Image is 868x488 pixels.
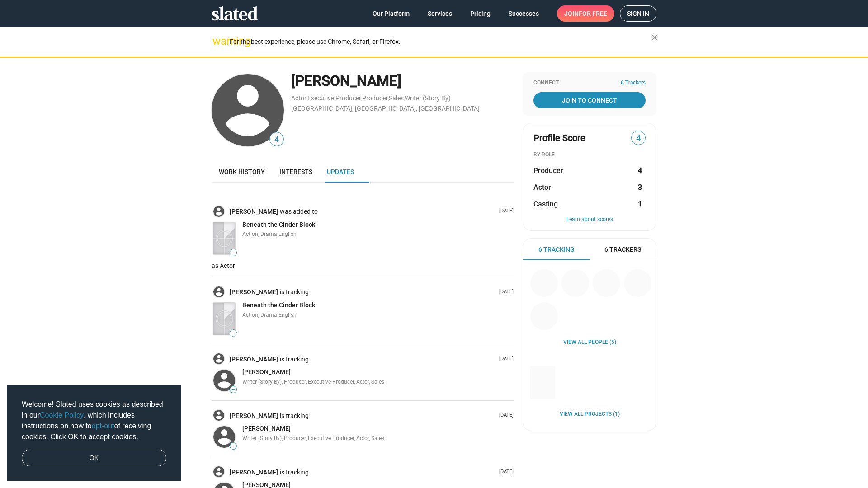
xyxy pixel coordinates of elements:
p: [DATE] [495,469,514,475]
div: [PERSON_NAME] [291,71,514,91]
p: [DATE] [495,208,514,215]
div: Connect [533,80,646,87]
span: is tracking [280,468,311,477]
a: Beneath the Cinder Block [242,221,315,229]
p: as Actor [212,262,514,270]
span: , [307,96,307,101]
a: [PERSON_NAME] [230,468,280,477]
a: View all People (5) [563,339,616,346]
span: Join [564,5,607,22]
span: [PERSON_NAME] [242,425,291,432]
a: View all Projects (1) [560,411,620,418]
a: Joinfor free [557,5,614,22]
div: BY ROLE [533,151,646,159]
a: [PERSON_NAME] [230,207,280,216]
a: [PERSON_NAME] [230,412,280,420]
span: Beneath the Cinder Block [242,301,315,309]
p: [DATE] [495,289,514,296]
a: dismiss cookie message [22,450,166,467]
span: 6 Trackers [621,80,646,87]
span: Interests [279,168,312,175]
a: Sales [389,94,404,102]
a: Our Platform [365,5,417,22]
a: Pricing [463,5,498,22]
a: [PERSON_NAME] [230,355,280,364]
p: [DATE] [495,356,514,362]
a: Producer [362,94,388,102]
span: Producer [533,166,563,175]
div: For the best experience, please use Chrome, Safari, or Firefox. [230,36,651,48]
span: is tracking [280,288,311,296]
span: Writer (Story By), Producer, Executive Producer, Actor, Sales [242,435,384,441]
mat-icon: warning [212,36,223,47]
span: , [404,96,405,101]
span: Action, Drama [242,231,277,237]
a: Updates [320,161,361,183]
a: Work history [212,161,272,183]
span: , [388,96,389,101]
span: Casting [533,199,558,209]
div: cookieconsent [7,385,181,481]
span: is tracking [280,355,311,364]
span: | [277,312,278,318]
span: Welcome! Slated uses cookies as described in our , which includes instructions on how to of recei... [22,399,166,442]
span: Our Platform [373,5,410,22]
strong: 1 [638,199,642,209]
span: is tracking [280,412,311,420]
a: [PERSON_NAME] [242,424,291,433]
span: 4 [632,132,645,145]
span: Successes [509,5,539,22]
span: — [230,331,236,336]
span: Action, Drama [242,312,277,318]
strong: 3 [638,183,642,192]
a: Join To Connect [533,92,646,108]
a: [GEOGRAPHIC_DATA], [GEOGRAPHIC_DATA], [GEOGRAPHIC_DATA] [291,105,480,112]
a: Actor [291,94,307,102]
span: 6 Tracking [538,245,575,254]
span: 4 [270,134,283,146]
span: Work history [219,168,265,175]
strong: 4 [638,166,642,175]
a: [PERSON_NAME] [242,368,291,376]
a: Beneath the Cinder Block [242,301,315,310]
p: [DATE] [495,412,514,419]
a: Executive Producer [307,94,361,102]
a: opt-out [92,422,114,430]
span: Profile Score [533,132,585,144]
a: Services [420,5,459,22]
span: Writer (Story By), Producer, Executive Producer, Actor, Sales [242,379,384,385]
span: , [361,96,362,101]
span: [PERSON_NAME] [242,368,291,375]
span: — [230,444,236,449]
span: Services [428,5,452,22]
a: Cookie Policy [40,411,84,419]
span: Join To Connect [535,92,644,108]
span: for free [579,5,607,22]
span: English [278,231,297,237]
a: Interests [272,161,320,183]
span: Updates [327,168,354,175]
a: Sign in [620,5,656,22]
span: — [230,250,236,255]
a: Writer (Story By) [405,94,451,102]
a: Successes [501,5,546,22]
a: [PERSON_NAME] [230,288,280,296]
span: Beneath the Cinder Block [242,221,315,228]
mat-icon: close [649,32,660,43]
span: Actor [533,183,551,192]
span: 6 Trackers [604,245,641,254]
span: — [230,387,236,392]
span: was added to [280,207,320,216]
span: English [278,312,297,318]
span: Sign in [627,6,649,21]
span: Pricing [470,5,491,22]
button: Learn about scores [533,216,646,223]
span: | [277,231,278,237]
